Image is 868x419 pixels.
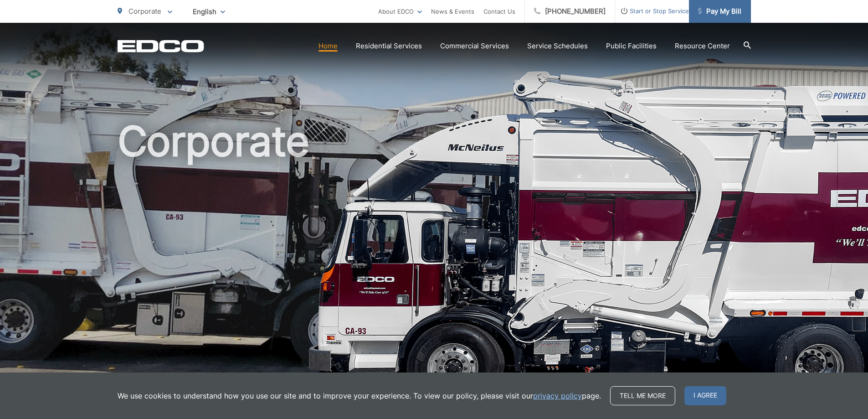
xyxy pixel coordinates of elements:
[186,4,232,20] span: English
[698,6,741,17] span: Pay My Bill
[378,6,422,17] a: About EDCO
[128,7,161,16] span: Corporate
[527,41,588,52] a: Service Schedules
[118,390,601,401] p: We use cookies to understand how you use our site and to improve your experience. To view our pol...
[606,41,657,52] a: Public Facilities
[318,41,338,52] a: Home
[356,41,422,52] a: Residential Services
[440,41,509,52] a: Commercial Services
[118,40,204,52] a: EDCD logo. Return to the homepage.
[675,41,730,52] a: Resource Center
[610,386,675,405] a: Tell me more
[431,6,474,17] a: News & Events
[684,386,726,405] span: I agree
[118,119,751,407] h1: Corporate
[483,6,515,17] a: Contact Us
[533,390,582,401] a: privacy policy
